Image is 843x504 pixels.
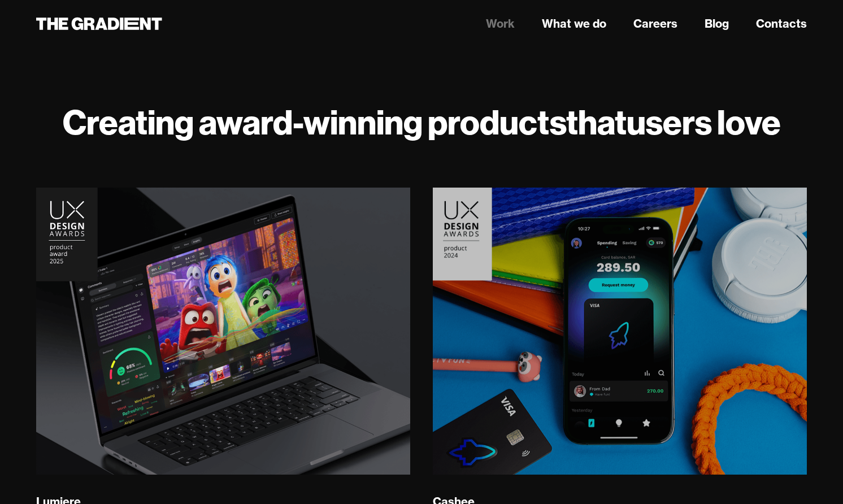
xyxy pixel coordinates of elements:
[486,15,515,32] a: Work
[566,101,627,144] strong: that
[633,15,677,32] a: Careers
[36,102,807,142] h1: Creating award-winning products users love
[542,15,606,32] a: What we do
[756,15,807,32] a: Contacts
[705,15,729,32] a: Blog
